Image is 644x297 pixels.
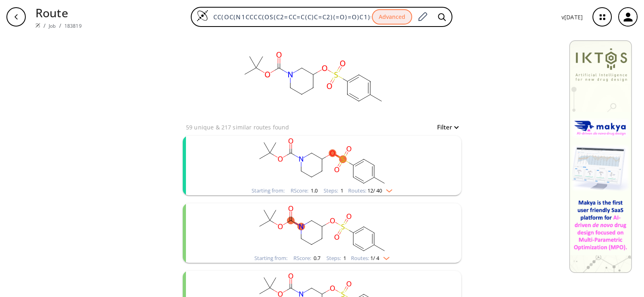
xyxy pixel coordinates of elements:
[35,4,82,21] p: Route
[64,23,82,29] a: 183819
[252,188,285,193] div: Starting from:
[49,23,56,29] a: Job
[348,188,392,193] div: Routes:
[35,23,40,28] img: Spaya logo
[310,187,318,194] span: 1.0
[382,186,392,193] img: Down
[367,188,382,193] span: 12 / 40
[312,254,320,262] span: 0.7
[324,188,343,193] div: Steps :
[342,254,346,262] span: 1
[561,13,583,21] p: v [DATE]
[293,256,320,261] div: RScore :
[291,188,318,193] div: RScore :
[379,254,390,260] img: Down
[326,256,346,261] div: Steps :
[254,256,287,261] div: Starting from:
[59,21,61,30] li: /
[217,203,427,254] svg: Cc1ccc(S(=O)(=O)OC2CCCN(C(=O)OC(C)(C)C)C2)cc1
[569,40,632,273] img: Banner
[351,256,390,261] div: Routes:
[370,256,379,261] span: 1 / 4
[432,124,458,130] button: Filter
[43,21,45,30] li: /
[186,123,289,131] p: 59 unique & 217 similar routes found
[196,10,208,22] img: Logo Spaya
[217,136,427,186] svg: Cc1ccc(S(=O)(=O)OC2CCCN(C(=O)OC(C)(C)C)C2)cc1
[233,34,394,122] svg: CC(OC(N1CCCC(OS(C2=CC=C(C)C=C2)(=O)=O)C1)=O)(C)C
[208,13,372,21] input: Enter SMILES
[372,9,412,25] button: Advanced
[339,187,343,194] span: 1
